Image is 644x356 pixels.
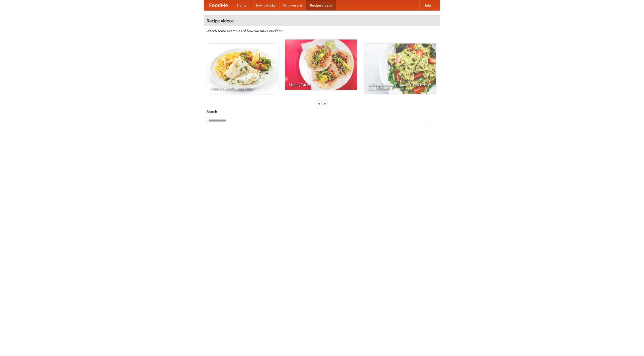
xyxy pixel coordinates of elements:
[210,87,274,90] span: French Fries Fish and Chips
[204,16,440,26] h4: Recipe videos
[207,44,278,94] a: French Fries Fish and Chips
[323,100,327,107] div: »
[207,109,437,114] h5: Search
[289,83,353,86] span: Making Tacos
[317,100,321,107] div: «
[251,0,279,10] a: How it works
[204,0,233,10] a: FoodMe
[207,28,437,33] p: Watch some examples of how we make our food!
[279,0,306,10] a: Who we are
[364,44,436,94] a: An Easy, Summery Tomato Pasta That's Ready for Fall
[306,0,336,10] a: Recipe videos
[233,0,251,10] a: Home
[368,83,432,90] span: An Easy, Summery Tomato Pasta That's Ready for Fall
[419,0,435,10] a: Help
[285,39,357,90] a: Making Tacos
